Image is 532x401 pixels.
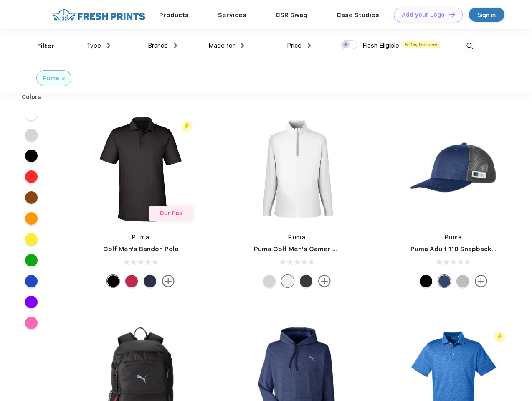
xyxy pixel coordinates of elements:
[456,275,469,287] div: Quarry with Brt Whit
[475,275,487,287] img: more.svg
[288,234,306,241] a: Puma
[398,114,509,225] img: func=resize&h=266
[403,41,440,48] span: 5 Day Delivery
[107,43,110,48] img: dropdown.png
[478,10,496,20] div: Sign in
[402,11,445,18] div: Add your Logo
[162,275,175,287] img: more.svg
[37,41,54,51] div: Filter
[144,275,156,287] div: Navy Blazer
[174,43,177,48] img: dropdown.png
[287,42,301,49] span: Price
[469,8,504,22] a: Sign in
[449,12,455,17] img: DT
[125,275,138,287] div: Ski Patrol
[362,42,399,49] span: Flash Eligible
[281,275,294,287] div: Bright White
[86,42,101,49] span: Type
[181,121,193,132] img: flash_active_toggle.svg
[160,210,182,216] span: Our Fav
[132,234,149,241] a: Puma
[241,43,244,48] img: dropdown.png
[218,11,246,19] a: Services
[463,39,476,53] img: desktop_search.svg
[62,77,65,80] img: filter_cancel.svg
[308,43,311,48] img: dropdown.png
[420,275,432,287] div: Pma Blk Pma Blk
[438,275,451,287] div: Peacoat with Qut Shd
[445,234,462,241] a: Puma
[159,11,189,19] a: Products
[50,8,148,22] img: fo%20logo%202.webp
[15,93,48,102] div: Colors
[300,275,312,287] div: Puma Black
[107,275,119,287] div: Puma Black
[263,275,276,287] div: High Rise
[43,74,59,83] div: Puma
[254,245,386,253] a: Puma Golf Men's Gamer Golf Quarter-Zip
[494,331,505,343] img: flash_active_toggle.svg
[208,42,235,49] span: Made for
[85,114,196,225] img: func=resize&h=266
[318,275,331,287] img: more.svg
[103,245,179,253] a: Golf Men's Bandon Polo
[241,114,352,225] img: func=resize&h=266
[276,11,307,19] a: CSR Swag
[148,42,168,49] span: Brands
